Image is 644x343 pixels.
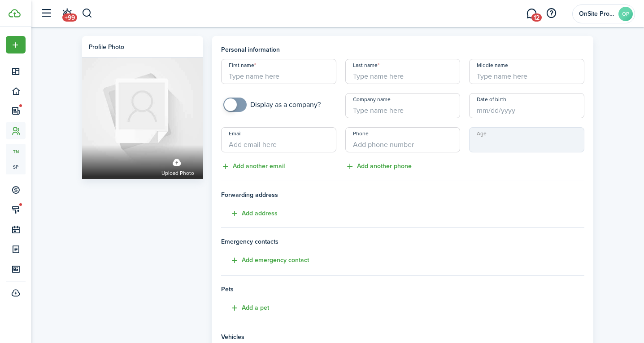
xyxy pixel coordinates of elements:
[469,93,584,118] input: mm/dd/yyyy
[221,332,584,342] h4: Vehicles
[579,11,615,17] span: OnSite Property Management, LLC
[345,161,412,172] button: Add another phone
[523,2,540,25] a: Messaging
[161,154,194,178] label: Upload photo
[58,2,75,25] a: Notifications
[544,6,559,21] button: Open resource center
[618,7,633,21] avatar-text: OP
[531,13,542,22] span: 12
[9,9,21,18] img: TenantCloud
[221,285,584,294] h4: Pets
[345,93,461,118] input: Type name here
[221,45,584,54] h4: Personal information
[161,169,194,178] span: Upload photo
[469,59,584,84] input: Type name here
[221,190,584,200] span: Forwarding address
[221,237,584,246] h4: Emergency contacts
[345,127,461,152] input: Add phone number
[82,6,93,21] button: Search
[6,159,26,174] a: sp
[221,127,336,152] input: Add email here
[221,303,269,313] button: Add a pet
[62,13,77,22] span: +99
[221,161,285,172] button: Add another email
[6,36,26,53] button: Open menu
[345,59,461,84] input: Type name here
[38,5,55,22] button: Open sidebar
[221,59,336,84] input: Type name here
[221,209,278,219] button: Add address
[89,42,124,52] div: Profile photo
[221,255,309,266] button: Add emergency contact
[6,144,26,159] a: tn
